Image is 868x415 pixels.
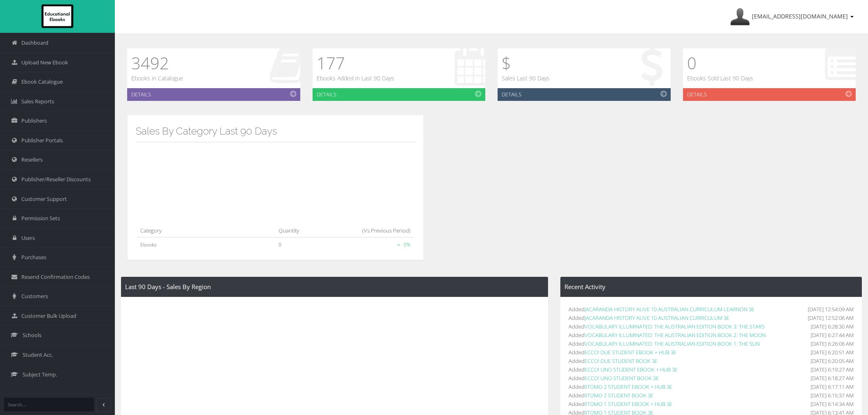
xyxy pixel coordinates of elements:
[313,88,486,101] a: Details
[21,78,63,86] span: Ebook Catalogue
[21,39,48,47] span: Dashboard
[569,365,854,374] li: Added
[131,52,183,74] h1: 3492
[569,357,854,365] li: Added
[21,156,43,164] span: Resellers
[585,349,676,356] a: ECCO! DUE STUDENT EBOOK + HUB 3E
[137,222,275,237] th: Category
[125,283,544,290] h4: Last 90 Days - Sales By Region
[811,391,854,400] span: [DATE] 6:15:37 AM
[23,331,41,339] span: Schools
[321,222,414,237] th: (Vs Previous Period)
[502,74,550,83] p: Sales Last 90 Days
[569,383,854,391] li: Added
[569,348,854,357] li: Added
[808,305,854,314] span: [DATE] 12:54:09 AM
[585,400,672,408] a: IITOMO 1 STUDENT EBOOK + HUB 3E
[21,312,76,320] span: Customer Bulk Upload
[752,12,848,20] span: [EMAIL_ADDRESS][DOMAIN_NAME]
[585,392,653,399] a: IITOMO 2 STUDENT BOOK 3E
[275,222,321,237] th: Quantity
[569,374,854,383] li: Added
[23,371,57,379] span: Subject Temp.
[687,74,753,83] p: Ebooks Sold Last 90 Days
[569,322,854,331] li: Added
[21,234,35,242] span: Users
[811,374,854,383] span: [DATE] 6:18:27 AM
[136,126,415,137] h3: Sales By Category Last 90 Days
[137,237,275,252] td: Ebooks
[23,351,53,359] span: Student Acc.
[502,52,550,74] h1: $
[127,88,300,101] a: Details
[585,331,766,339] a: VOCABULARY ILLUMINATED: THE AUSTRALIAN EDITION BOOK 2: THE MOON
[21,98,54,105] span: Sales Reports
[585,366,678,373] a: ECCO! UNO STUDENT EBOOK + HUB 3E
[585,306,754,313] a: JACARANDA HISTORY ALIVE 10 AUSTRALIAN CURRICULUM LEARNON 3E
[687,52,753,74] h1: 0
[569,340,854,348] li: Added
[21,214,60,222] span: Permission Sets
[569,391,854,400] li: Added
[585,383,672,390] a: IITOMO 2 STUDENT EBOOK + HUB 3E
[585,340,760,347] a: VOCABULARY ILLUMINATED: THE AUSTRALIAN EDITION BOOK 1: THE SUN
[317,74,394,83] p: Ebooks Added in Last 90 Days
[811,340,854,348] span: [DATE] 6:26:06 AM
[811,348,854,357] span: [DATE] 6:20:51 AM
[21,176,91,183] span: Publisher/Reseller Discounts
[569,400,854,408] li: Added
[585,314,729,322] a: JACARANDA HISTORY ALIVE 10 AUSTRALIAN CURRICULUM 3E
[811,365,854,374] span: [DATE] 6:19:27 AM
[4,398,94,411] input: Search...
[21,253,46,261] span: Purchases
[21,195,67,203] span: Customer Support
[811,322,854,331] span: [DATE] 6:28:30 AM
[585,357,658,365] a: ECCO! DUE STUDENT BOOK 3E
[131,74,183,83] p: Ebooks in Catalogue
[811,383,854,391] span: [DATE] 6:17:11 AM
[21,117,47,125] span: Publishers
[21,137,63,144] span: Publisher Portals
[569,305,854,314] li: Added
[321,237,414,252] td: 0%
[21,273,90,281] span: Resend Confirmation Codes
[811,400,854,408] span: [DATE] 6:14:34 AM
[811,331,854,340] span: [DATE] 6:27:44 AM
[811,357,854,365] span: [DATE] 6:20:05 AM
[683,88,856,101] a: Details
[730,7,750,27] img: Avatar
[564,283,858,290] h4: Recent Activity
[808,314,854,322] span: [DATE] 12:52:06 AM
[498,88,671,101] a: Details
[21,59,68,66] span: Upload New Ebook
[569,314,854,322] li: Added
[317,52,394,74] h1: 177
[585,374,659,382] a: ECCO! UNO STUDENT BOOK 3E
[275,237,321,252] td: 0
[585,323,765,330] a: VOCABULARY ILLUMINATED: THE AUSTRALIAN EDITION BOOK 3: THE STARS
[21,292,48,300] span: Customers
[569,331,854,340] li: Added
